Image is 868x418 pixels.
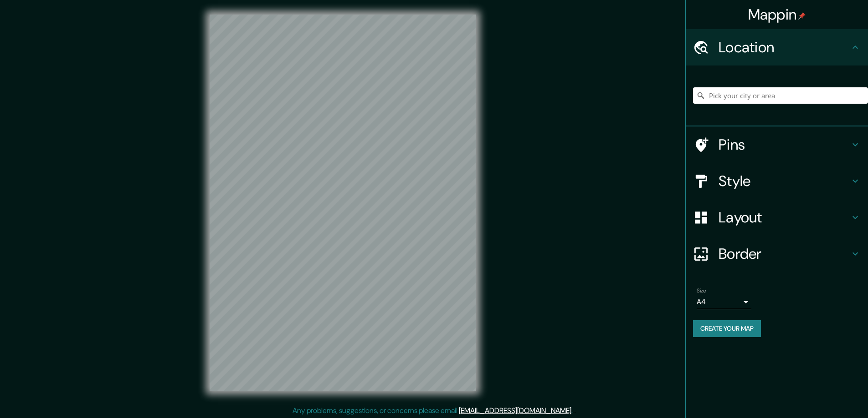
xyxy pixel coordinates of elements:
[459,406,571,415] a: [EMAIL_ADDRESS][DOMAIN_NAME]
[697,287,706,295] label: Size
[573,405,574,416] div: .
[719,38,850,56] h4: Location
[748,5,806,24] h4: Mappin
[719,245,850,263] h4: Border
[719,172,850,190] h4: Style
[693,87,868,104] input: Pick your city or area
[686,126,868,163] div: Pins
[686,199,868,236] div: Layout
[686,236,868,272] div: Border
[798,12,806,20] img: pin-icon.png
[210,15,476,391] canvas: Map
[293,405,573,416] p: Any problems, suggestions, or concerns please email .
[693,320,761,337] button: Create your map
[686,29,868,65] div: Location
[719,136,850,154] h4: Pins
[686,163,868,199] div: Style
[574,405,576,416] div: .
[719,208,850,227] h4: Layout
[697,295,751,309] div: A4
